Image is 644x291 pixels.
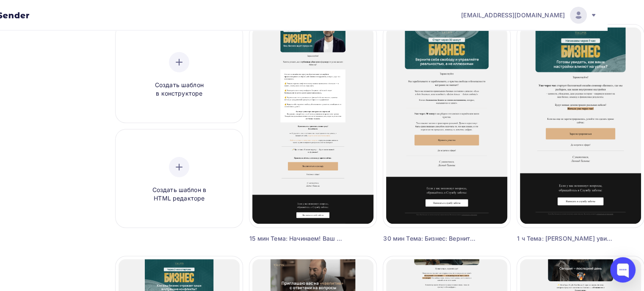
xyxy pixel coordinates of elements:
[139,186,219,203] span: Создать шаблон в HTML редакторе
[249,234,345,243] div: 15 мин Тема: Начинаем! Ваш бизнес ждет прорыва: семинар «Бизнес» стартует через 15 минут!
[517,234,612,243] div: 1 ч Тема: [PERSON_NAME] увидеть, как ваши настройки влияют на успех? Через час начинаем «Бизнес»!
[139,81,219,98] span: Создать шаблон в конструкторе
[383,234,478,243] div: 30 мин Тема: Бизнес: Верните себе свободу и управляйте реальностью, а не иллюзиями. Старт через 3...
[461,11,565,19] span: [EMAIL_ADDRESS][DOMAIN_NAME]
[461,7,597,24] a: [EMAIL_ADDRESS][DOMAIN_NAME]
